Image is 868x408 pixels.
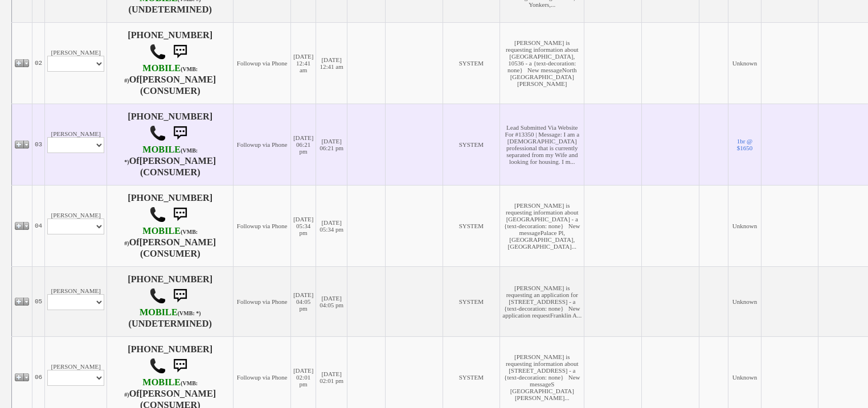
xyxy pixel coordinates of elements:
font: MOBILE [142,145,181,155]
h4: [PHONE_NUMBER] Of (CONSUMER) [109,112,231,178]
img: call.png [149,206,166,223]
a: 1br @ $1650 [737,138,753,151]
td: 05 [32,266,45,336]
img: sms.png [169,285,191,307]
font: (VMB: #) [124,229,198,246]
font: MOBILE [142,63,181,73]
b: T-Mobile USA, Inc. [124,63,198,85]
b: T-Mobile USA, Inc. [124,226,198,248]
img: sms.png [169,203,191,226]
td: 02 [32,22,45,104]
img: call.png [149,287,166,304]
img: call.png [149,357,166,374]
td: [PERSON_NAME] is requesting information about [GEOGRAPHIC_DATA] - a {text-decoration: none} New m... [500,185,584,266]
font: (VMB: #) [124,66,198,84]
font: (VMB: *) [178,310,201,316]
td: SYSTEM [443,185,500,266]
td: [DATE] 04:05 pm [290,266,316,336]
td: [DATE] 06:21 pm [316,104,347,185]
b: T-Mobile USA, Inc. [124,377,198,399]
img: call.png [149,125,166,142]
b: [PERSON_NAME] [140,389,216,399]
td: SYSTEM [443,266,500,336]
font: MOBILE [142,377,181,388]
td: Followup via Phone [234,104,291,185]
img: sms.png [169,355,191,377]
h4: [PHONE_NUMBER] (UNDETERMINED) [109,274,231,329]
b: Verizon Wireless [124,145,198,166]
h4: [PHONE_NUMBER] Of (CONSUMER) [109,193,231,259]
td: 04 [32,185,45,266]
td: [DATE] 12:41 am [290,22,316,104]
td: [DATE] 04:05 pm [316,266,347,336]
b: Verizon Wireless [140,307,201,318]
td: 03 [32,104,45,185]
td: [PERSON_NAME] is requesting information about [GEOGRAPHIC_DATA], 10536 - a {text-decoration: none... [500,22,584,104]
td: [DATE] 12:41 am [316,22,347,104]
img: call.png [149,43,166,60]
b: [PERSON_NAME] [140,75,216,85]
td: Followup via Phone [234,185,291,266]
td: [PERSON_NAME] is requesting an application for [STREET_ADDRESS] - a {text-decoration: none} New a... [500,266,584,336]
font: MOBILE [140,307,178,318]
font: (VMB: #) [124,380,198,398]
td: Followup via Phone [234,266,291,336]
td: [DATE] 05:34 pm [290,185,316,266]
b: [PERSON_NAME] [140,237,216,248]
font: MOBILE [142,226,181,236]
td: [PERSON_NAME] [45,185,107,266]
td: Followup via Phone [234,22,291,104]
td: Unknown [728,266,761,336]
td: [PERSON_NAME] [45,104,107,185]
b: [PERSON_NAME] [140,156,216,166]
td: [PERSON_NAME] [45,266,107,336]
td: SYSTEM [443,104,500,185]
img: sms.png [169,122,191,145]
img: sms.png [169,40,191,63]
td: [DATE] 06:21 pm [290,104,316,185]
td: [PERSON_NAME] [45,22,107,104]
font: (VMB: *) [124,147,198,165]
td: SYSTEM [443,22,500,104]
td: Unknown [728,22,761,104]
td: [DATE] 05:34 pm [316,185,347,266]
h4: [PHONE_NUMBER] Of (CONSUMER) [109,30,231,96]
td: Lead Submitted Via Website For #13350 | Message: I am a [DEMOGRAPHIC_DATA] professional that is c... [500,104,584,185]
td: Unknown [728,185,761,266]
